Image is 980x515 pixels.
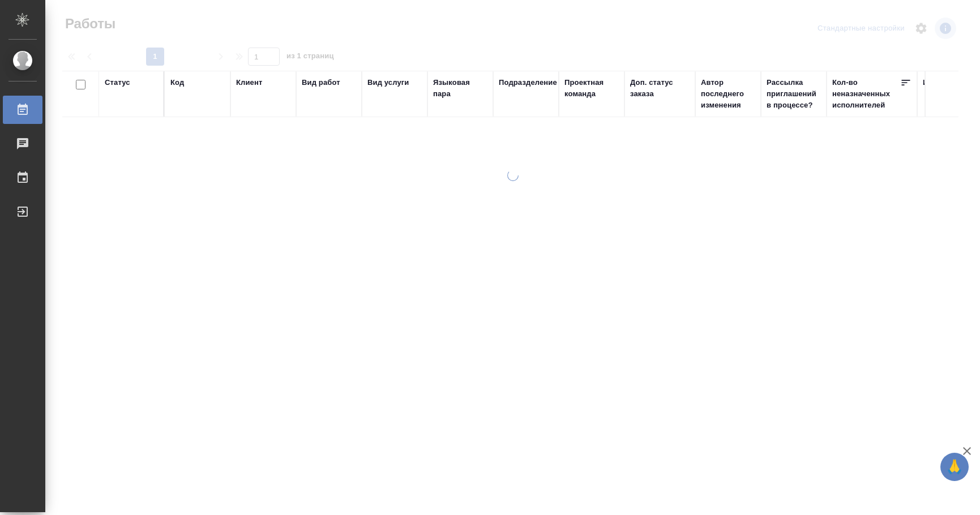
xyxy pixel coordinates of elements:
div: Статус [105,77,130,88]
div: Вид работ [302,77,340,88]
div: Проектная команда [564,77,619,100]
div: Языковая пара [433,77,487,100]
div: Клиент [236,77,262,88]
span: 🙏 [945,455,964,479]
div: Исполнитель [923,77,973,88]
div: Код [170,77,184,88]
div: Кол-во неназначенных исполнителей [832,77,900,111]
div: Автор последнего изменения [701,77,755,111]
div: Вид услуги [367,77,409,88]
div: Рассылка приглашений в процессе? [767,77,821,111]
button: 🙏 [940,453,969,481]
div: Подразделение [499,77,557,88]
div: Доп. статус заказа [630,77,690,100]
